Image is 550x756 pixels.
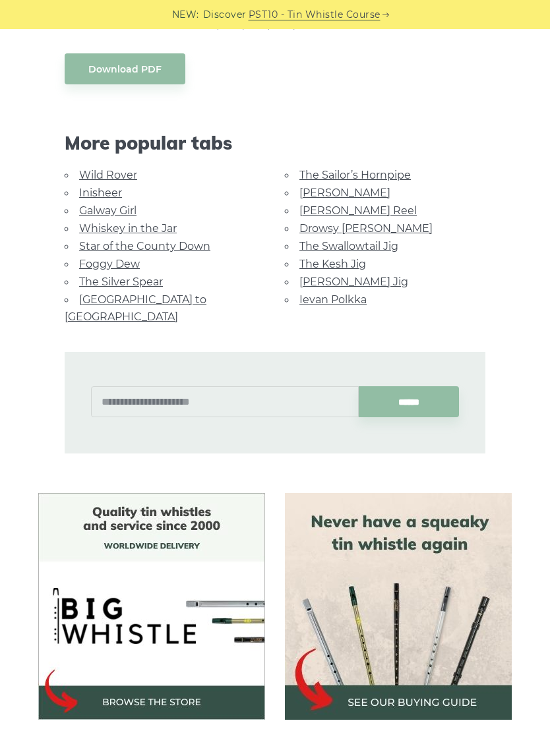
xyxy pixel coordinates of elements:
[172,7,199,22] span: NEW:
[79,187,122,199] a: Inisheer
[38,493,265,720] img: BigWhistle Tin Whistle Store
[299,276,408,288] a: [PERSON_NAME] Jig
[299,240,398,252] a: The Swallowtail Jig
[299,187,390,199] a: [PERSON_NAME]
[285,493,512,720] img: tin whistle buying guide
[79,258,140,270] a: Foggy Dew
[79,169,137,181] a: Wild Rover
[65,132,485,154] span: More popular tabs
[203,7,247,22] span: Discover
[299,169,411,181] a: The Sailor’s Hornpipe
[65,293,206,323] a: [GEOGRAPHIC_DATA] to [GEOGRAPHIC_DATA]
[299,204,417,217] a: [PERSON_NAME] Reel
[79,240,210,252] a: Star of the County Down
[79,222,177,235] a: Whiskey in the Jar
[299,222,433,235] a: Drowsy [PERSON_NAME]
[299,293,367,306] a: Ievan Polkka
[249,7,381,22] a: PST10 - Tin Whistle Course
[79,204,137,217] a: Galway Girl
[79,276,163,288] a: The Silver Spear
[299,258,366,270] a: The Kesh Jig
[65,53,185,84] a: Download PDF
